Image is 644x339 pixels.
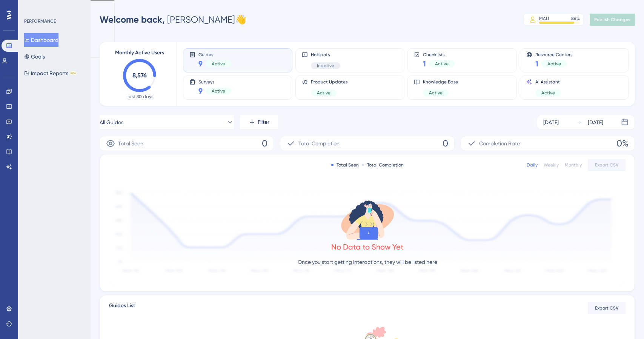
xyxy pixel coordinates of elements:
span: Active [435,61,449,67]
span: Export CSV [595,305,619,311]
button: Export CSV [588,159,626,171]
div: No Data to Show Yet [331,242,404,252]
text: 8,576 [132,72,147,79]
span: Active [212,61,225,67]
span: Total Seen [118,139,143,148]
div: [DATE] [543,118,559,127]
div: Monthly [565,162,582,168]
div: 86 % [571,15,580,22]
span: Product Updates [311,79,347,85]
span: Completion Rate [479,139,520,148]
button: Dashboard [24,33,58,47]
span: Total Completion [298,139,340,148]
span: Checklists [423,52,455,57]
div: Total Seen [331,162,359,168]
button: Impact ReportsBETA [24,66,77,80]
span: 0 [443,137,448,149]
div: [PERSON_NAME] 👋 [100,14,246,26]
span: 0% [616,137,629,149]
div: [DATE] [588,118,603,127]
button: Goals [24,50,45,63]
div: Weekly [544,162,559,168]
p: Once you start getting interactions, they will be listed here [298,257,437,267]
span: Export CSV [595,162,619,168]
span: Monthly Active Users [115,48,164,57]
div: Daily [527,162,538,168]
div: MAU [539,15,549,22]
span: Last 30 days [126,94,153,100]
span: Publish Changes [594,17,630,23]
span: Filter [258,118,269,127]
span: Active [429,90,443,96]
div: BETA [70,71,77,75]
span: Welcome back, [100,14,165,25]
span: 0 [262,137,267,149]
button: All Guides [100,115,234,130]
span: All Guides [100,118,123,127]
div: Total Completion [362,162,404,168]
div: PERFORMANCE [24,18,56,24]
span: Guides List [109,301,135,315]
span: Active [317,90,330,96]
button: Export CSV [588,302,626,314]
span: 1 [535,59,538,69]
span: Hotspots [311,52,340,58]
button: Publish Changes [590,14,635,26]
span: Active [541,90,555,96]
span: Active [547,61,561,67]
button: Filter [240,115,278,130]
span: 1 [423,59,426,69]
span: 9 [198,86,203,96]
span: Surveys [198,79,231,84]
span: 9 [198,59,203,69]
span: AI Assistant [535,79,561,85]
span: Resource Centers [535,52,572,57]
span: Knowledge Base [423,79,458,85]
span: Active [212,88,225,94]
span: Guides [198,52,231,57]
span: Inactive [317,63,334,69]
